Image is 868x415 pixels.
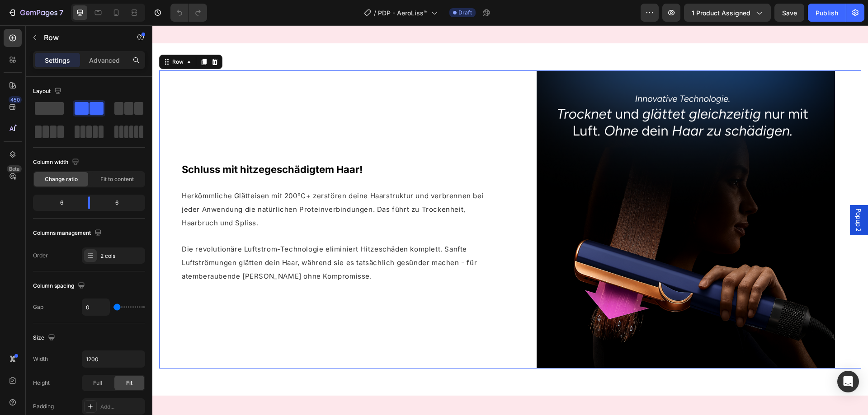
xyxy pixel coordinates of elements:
span: Schluss mit hitzegeschädigtem Haar! [29,138,210,150]
span: Draft [458,9,472,17]
span: Change ratio [45,175,78,183]
span: Popup 2 [702,183,711,206]
span: PDP - AeroLiss™ [378,8,428,18]
div: Height [33,379,50,387]
div: Beta [7,165,22,173]
div: 6 [97,196,143,209]
div: Publish [816,8,838,18]
span: 1 product assigned [692,8,750,18]
div: 6 [35,196,81,209]
div: Order [33,252,48,260]
input: Auto [82,351,145,367]
button: Publish [808,4,846,22]
div: Column spacing [33,280,87,292]
button: Save [774,4,804,22]
div: Layout [33,85,63,98]
span: Fit [126,379,132,387]
div: Column width [33,156,81,168]
span: Für absolut jeden Haartyp. [293,389,423,401]
div: Width [33,355,48,363]
div: 450 [9,96,22,103]
div: Padding [33,402,54,410]
span: Fit to content [100,175,134,183]
span: Herkömmliche Glätteisen mit 200°C+ zerstören deine Haarstruktur und verbrennen bei jeder Anwendun... [29,166,331,202]
button: 1 product assigned [684,4,771,22]
div: Gap [33,303,43,311]
span: Die revolutionäre Luftstrom-Technologie eliminiert Hitzeschäden komplett. Sanfte Luftströmungen g... [29,219,325,255]
div: Size [33,332,57,344]
p: Advanced [89,56,120,65]
span: Save [782,9,797,17]
img: doyo-airstraight-luft-statt-hitzeplatten.png [384,45,683,343]
span: / [374,8,376,18]
p: 7 [59,7,63,18]
p: Settings [45,56,70,65]
span: Full [93,379,102,387]
div: Undo/Redo [170,4,207,22]
iframe: Design area [152,25,868,415]
input: Auto [82,299,109,315]
p: Row [44,32,121,43]
div: Columns management [33,227,104,239]
div: Open Intercom Messenger [837,371,859,392]
button: 7 [4,4,67,22]
div: Add... [100,403,143,411]
div: 2 cols [100,252,143,260]
div: Row [18,33,33,41]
